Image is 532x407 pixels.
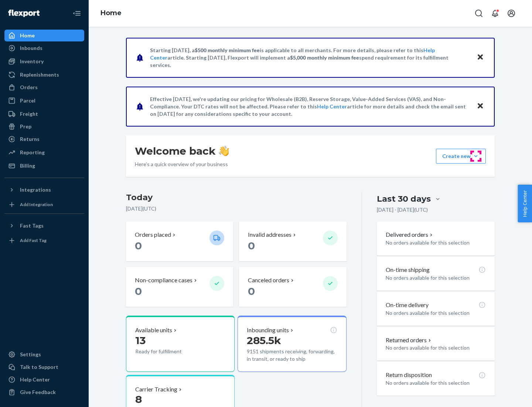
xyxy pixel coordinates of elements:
[135,144,229,158] h1: Welcome back
[20,44,42,52] div: Inbounds
[100,9,122,17] a: Home
[4,374,84,386] a: Help Center
[135,239,142,252] span: 0
[135,276,192,285] p: Non-compliance cases
[386,371,432,379] p: Return disposition
[239,267,346,307] button: Canceled orders 0
[20,84,38,91] div: Orders
[4,95,84,107] a: Parcel
[386,239,486,246] p: No orders available for this selection
[4,55,84,67] a: Inventory
[386,266,430,274] p: On-time shipping
[247,334,281,347] span: 285.5k
[4,160,84,172] a: Billing
[386,274,486,282] p: No orders available for this selection
[4,220,84,232] button: Fast Tags
[20,123,31,130] div: Prep
[248,276,289,285] p: Canceled orders
[126,316,235,372] button: Available units13Ready for fulfillment
[518,185,532,222] button: Help Center
[135,334,146,347] span: 13
[20,376,50,383] div: Help Center
[4,361,84,373] a: Talk to Support
[317,103,347,110] a: Help Center
[135,393,142,406] span: 8
[386,309,486,317] p: No orders available for this selection
[69,6,84,21] button: Close Navigation
[377,193,431,205] div: Last 30 days
[248,285,255,297] span: 0
[504,6,519,21] button: Open account menu
[4,108,84,120] a: Freight
[126,222,233,261] button: Orders placed 0
[135,385,177,394] p: Carrier Tracking
[8,10,40,17] img: Flexport logo
[135,348,204,355] p: Ready for fulfillment
[247,326,289,334] p: Inbounding units
[126,192,347,203] h3: Today
[20,388,56,396] div: Give Feedback
[386,344,486,351] p: No orders available for this selection
[20,32,35,39] div: Home
[4,184,84,196] button: Integrations
[386,336,433,344] button: Returned orders
[135,231,171,239] p: Orders placed
[4,30,84,41] a: Home
[4,386,84,398] button: Give Feedback
[4,147,84,158] a: Reporting
[475,101,485,112] button: Close
[247,348,337,363] p: 9151 shipments receiving, forwarding, in transit, or ready to ship
[20,162,35,169] div: Billing
[377,206,428,213] p: [DATE] - [DATE] ( UTC )
[20,135,40,143] div: Returns
[20,149,45,156] div: Reporting
[135,161,229,168] p: Here’s a quick overview of your business
[4,81,84,93] a: Orders
[248,231,291,239] p: Invalid addresses
[386,231,434,239] button: Delivered orders
[20,58,44,65] div: Inventory
[248,239,255,252] span: 0
[4,69,84,81] a: Replenishments
[219,146,229,156] img: hand-wave emoji
[126,205,347,212] p: [DATE] ( UTC )
[386,379,486,387] p: No orders available for this selection
[4,199,84,211] a: Add Integration
[20,186,51,194] div: Integrations
[150,47,470,69] p: Starting [DATE], a is applicable to all merchants. For more details, please refer to this article...
[239,222,346,261] button: Invalid addresses 0
[471,6,486,21] button: Open Search Box
[20,363,58,371] div: Talk to Support
[20,97,35,104] div: Parcel
[20,71,59,78] div: Replenishments
[135,326,172,334] p: Available units
[20,110,38,118] div: Freight
[4,121,84,132] a: Prep
[20,201,53,208] div: Add Integration
[135,285,142,297] span: 0
[150,95,470,118] p: Effective [DATE], we're updating our pricing for Wholesale (B2B), Reserve Storage, Value-Added Se...
[20,237,47,243] div: Add Fast Tag
[4,349,84,360] a: Settings
[95,3,127,24] ol: breadcrumbs
[436,149,486,164] button: Create new
[126,267,233,307] button: Non-compliance cases 0
[4,42,84,54] a: Inbounds
[195,47,260,53] span: $500 monthly minimum fee
[238,316,346,372] button: Inbounding units285.5k9151 shipments receiving, forwarding, in transit, or ready to ship
[386,301,429,309] p: On-time delivery
[488,6,502,21] button: Open notifications
[290,54,359,61] span: $5,000 monthly minimum fee
[20,222,44,229] div: Fast Tags
[4,235,84,246] a: Add Fast Tag
[20,351,41,358] div: Settings
[4,133,84,145] a: Returns
[475,52,485,63] button: Close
